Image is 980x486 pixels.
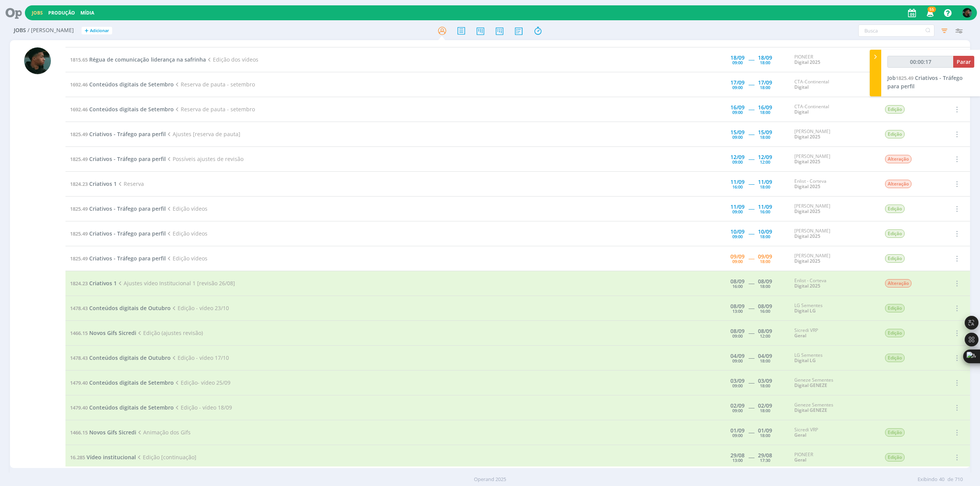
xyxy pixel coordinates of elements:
[758,80,772,85] div: 17/09
[730,378,745,384] div: 03/09
[760,185,770,189] div: 18:00
[794,158,820,165] a: Digital 2025
[794,79,873,90] div: CTA-Continental
[748,130,754,138] span: -----
[794,183,820,190] a: Digital 2025
[29,10,45,16] button: Jobs
[174,106,255,113] span: Reserva de pauta - setembro
[885,229,905,238] span: Edição
[70,454,85,461] span: 16.285
[89,354,171,361] span: Conteúdos digitais de Outubro
[70,379,88,386] span: 1479.40
[758,353,772,359] div: 04/09
[794,54,873,65] div: PIONEER
[70,305,88,312] span: 1478.43
[174,81,255,88] span: Reserva de pauta - setembro
[730,254,745,259] div: 09/09
[760,135,770,139] div: 18:00
[730,229,745,234] div: 10/09
[748,56,754,63] span: -----
[90,28,109,33] span: Adicionar
[748,354,754,361] span: -----
[70,131,88,138] span: 1825.49
[89,130,166,138] span: Criativos - Tráfego para perfil
[748,304,754,312] span: -----
[89,255,166,262] span: Criativos - Tráfego para perfil
[794,307,816,314] a: Digital LG
[70,280,88,287] span: 1824.23
[794,59,820,65] a: Digital 2025
[70,453,136,461] a: 16.285Vídeo institucional
[758,105,772,110] div: 16/09
[794,328,873,339] div: Sicredi VRP
[748,280,754,287] span: -----
[760,309,770,313] div: 16:00
[70,56,206,63] a: 1815.65Régua de comunicação liderança na safrinha
[89,429,136,436] span: Novos Gifs Sicredi
[748,81,754,88] span: -----
[117,280,235,287] span: Ajustes vídeo Institucional 1 [revisão 26/08]
[89,404,174,411] span: Conteúdos digitais de Setembro
[136,453,196,461] span: Edição [continuação]
[760,85,770,89] div: 18:00
[758,304,772,309] div: 08/09
[928,7,936,12] span: 55
[794,377,873,388] div: Geneze Sementes
[758,229,772,234] div: 10/09
[760,210,770,214] div: 16:00
[46,10,77,16] button: Produção
[885,205,905,213] span: Edição
[962,6,972,20] button: K
[732,160,743,164] div: 09:00
[758,130,772,135] div: 15/09
[794,84,808,90] a: Digital
[70,354,171,361] a: 1478.43Conteúdos digitais de Outubro
[794,452,873,463] div: PIONEER
[730,154,745,160] div: 12/09
[24,47,51,74] img: K
[748,379,754,386] span: -----
[89,106,174,113] span: Conteúdos digitais de Setembro
[166,155,243,163] span: Possíveis ajustes de revisão
[794,129,873,140] div: [PERSON_NAME]
[758,179,772,185] div: 11/09
[748,329,754,336] span: -----
[32,10,43,16] a: Jobs
[794,283,820,289] a: Digital 2025
[732,458,743,462] div: 13:00
[748,205,754,212] span: -----
[70,255,88,262] span: 1825.49
[70,255,166,262] a: 1825.49Criativos - Tráfego para perfil
[70,404,88,411] span: 1479.40
[730,279,745,284] div: 08/09
[174,404,232,411] span: Edição - vídeo 18/09
[732,384,743,388] div: 09:00
[794,332,806,339] a: Geral
[70,330,88,336] span: 1466.15
[794,203,873,215] div: [PERSON_NAME]
[70,130,166,138] a: 1825.49Criativos - Tráfego para perfil
[730,179,745,185] div: 11/09
[70,56,88,63] span: 1815.65
[82,27,112,35] button: +Adicionar
[732,359,743,363] div: 09:00
[794,109,808,115] a: Digital
[730,428,745,433] div: 01/09
[947,476,953,483] span: de
[70,230,166,237] a: 1825.49Criativos - Tráfego para perfil
[732,284,743,288] div: 16:00
[885,453,905,462] span: Edição
[89,379,174,386] span: Conteúdos digitais de Setembro
[732,408,743,413] div: 09:00
[794,278,873,289] div: Enlist - Corteva
[748,180,754,187] span: -----
[760,359,770,363] div: 18:00
[28,27,74,34] span: / [PERSON_NAME]
[70,280,117,287] a: 1824.23Criativos 1
[732,85,743,89] div: 09:00
[730,80,745,85] div: 17/09
[70,304,171,312] a: 1478.43Conteúdos digitais de Outubro
[760,334,770,338] div: 12:00
[794,382,827,388] a: Digital GENEZE
[14,27,26,34] span: Jobs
